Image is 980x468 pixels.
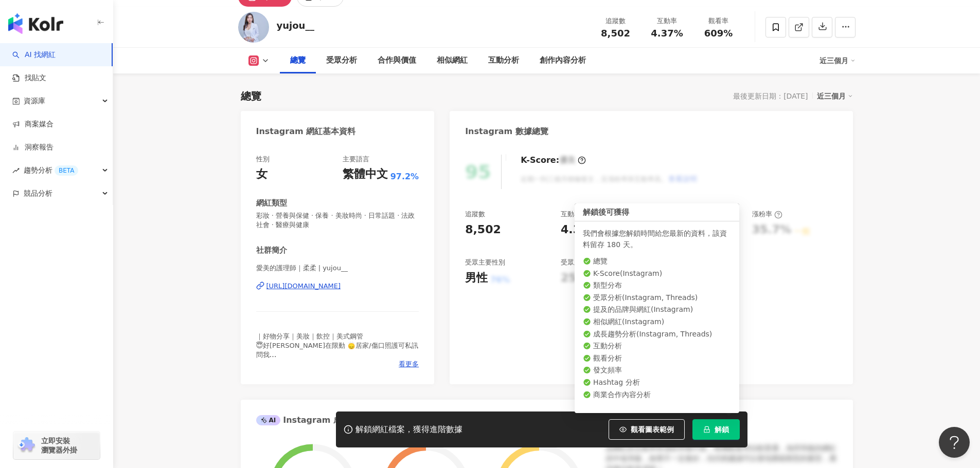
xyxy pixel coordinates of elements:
span: 愛美的護理師｜柔柔 | yujou__ [256,264,419,273]
a: 找貼文 [12,73,46,83]
span: 解鎖 [715,425,729,434]
button: 解鎖 [692,419,740,440]
span: 立即安裝 瀏覽器外掛 [41,436,77,455]
div: 女 [256,166,268,182]
div: 總覽 [290,54,306,67]
a: 洞察報告 [12,142,54,153]
div: 追蹤數 [596,16,635,26]
div: 受眾主要年齡 [561,258,601,267]
span: 彩妝 · 營養與保健 · 保養 · 美妝時尚 · 日常話題 · 法政社會 · 醫療與健康 [256,211,419,230]
div: 解鎖網紅檔案，獲得進階數據 [355,424,462,435]
li: 互動分析 [583,341,731,351]
li: 提及的品牌與網紅 ( Instagram ) [583,305,731,315]
a: searchAI 找網紅 [12,50,56,60]
a: [URL][DOMAIN_NAME] [256,282,419,291]
div: 性別 [256,155,270,164]
span: lock [703,426,710,433]
div: Instagram 數據總覽 [465,126,548,137]
span: 8,502 [601,28,630,39]
div: 互動率 [561,210,591,219]
span: 4.37% [651,28,683,39]
li: 受眾分析 ( Instagram, Threads ) [583,293,731,303]
div: K-Score : [521,155,586,166]
div: 網紅類型 [256,198,287,209]
div: 互動分析 [488,54,519,67]
img: KOL Avatar [238,12,269,43]
div: 主要語言 [343,155,369,164]
a: 商案媒合 [12,119,54,129]
button: 觀看圖表範例 [609,419,685,440]
div: 男性 [465,270,488,286]
div: 我們會根據您解鎖時間給您最新的資料，該資料留存 180 天。 [583,228,731,250]
li: 商業合作內容分析 [583,389,731,400]
div: 互動率 [648,16,687,26]
div: yujou__ [277,19,315,32]
li: 總覽 [583,256,731,267]
span: 競品分析 [24,182,52,205]
span: ｜好物分享｜美妝｜飲控｜美式鋼管 😇好[PERSON_NAME]在限動 🙂‍↕️居家/傷口照護可私訊問我 💉加護病房⭢ 藥局護理師 @nn48956 先生👮🏻 👇🏻bodygoals高蛋白/蛋白... [256,332,418,387]
div: BETA [55,165,78,176]
li: 成長趨勢分析 ( Instagram, Threads ) [583,329,731,339]
div: 相似網紅 [437,54,468,67]
span: rise [12,167,20,174]
span: 609% [704,28,733,39]
div: 合作與價值 [378,54,416,67]
div: 受眾分析 [326,54,357,67]
div: 受眾主要性別 [465,258,505,267]
div: 4.37% [561,222,600,238]
li: Hashtag 分析 [583,378,731,388]
div: 近三個月 [817,89,853,103]
span: 97.2% [390,171,419,182]
div: 解鎖後可獲得 [575,203,739,221]
div: 8,502 [465,222,501,238]
div: 近三個月 [819,52,856,69]
div: 最後更新日期：[DATE] [733,92,808,100]
div: [URL][DOMAIN_NAME] [266,282,341,291]
li: 相似網紅 ( Instagram ) [583,317,731,327]
span: 觀看圖表範例 [631,425,674,434]
span: 資源庫 [24,89,45,113]
div: 追蹤數 [465,210,485,219]
li: K-Score ( Instagram ) [583,268,731,278]
div: 社群簡介 [256,245,287,256]
li: 觀看分析 [583,353,731,364]
img: logo [8,13,63,34]
div: 漲粉率 [752,210,782,219]
li: 發文頻率 [583,365,731,376]
div: 繁體中文 [343,166,388,182]
span: 看更多 [399,360,419,369]
div: Instagram 網紅基本資料 [256,126,356,137]
div: 創作內容分析 [540,54,586,67]
div: 總覽 [241,89,261,103]
li: 類型分布 [583,280,731,291]
div: 觀看率 [699,16,738,26]
span: 趨勢分析 [24,159,78,182]
img: chrome extension [16,437,37,454]
a: chrome extension立即安裝 瀏覽器外掛 [13,432,100,459]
